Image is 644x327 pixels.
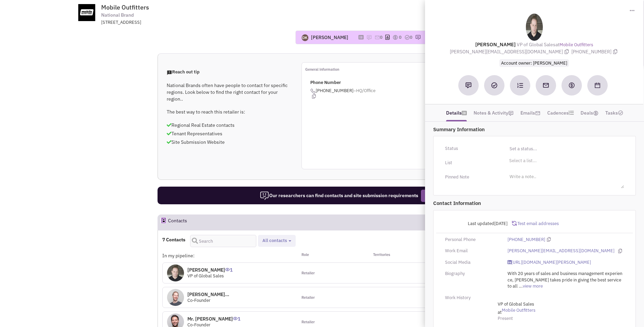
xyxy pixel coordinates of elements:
img: iMgmmwMUDUOUYLb3hgifZw.jpg [167,289,184,306]
img: Send an email [542,82,549,89]
h4: [PERSON_NAME]... [187,291,229,297]
span: 0 [399,34,402,40]
p: National Brands often have people to contact for specific regions. Look below to find the right c... [167,82,292,102]
span: VP of Global Sales [187,273,224,279]
img: TaskCount.png [404,35,410,40]
span: 1 [233,311,240,322]
img: Schedule a Meeting [595,83,600,88]
span: Our researchers can find contacts and site submission requirements [260,192,418,199]
img: icon-note.png [366,35,372,40]
p: General information [305,66,427,73]
div: Pinned Note [441,172,503,183]
div: [PERSON_NAME] [311,34,348,41]
span: Retailer [301,271,315,276]
span: 1 [225,262,233,273]
span: Reach out tip [167,69,200,75]
img: Subscribe to a cadence [517,82,523,88]
button: Request Research [421,190,468,202]
a: Deals [581,108,599,118]
a: Mobile Outfitters [559,42,593,48]
img: TaskCount.png [618,110,623,116]
img: icon-UserInteraction.png [225,268,230,271]
span: Account owner: [PERSON_NAME] [499,59,569,67]
div: Biography [441,271,503,277]
div: Work Email [441,248,503,254]
img: icon-dealamount.png [392,35,398,40]
p: Phone Number [310,80,427,86]
img: research-icon.png [415,35,421,40]
span: Mobile Outfitters [101,3,149,11]
p: Contact Information [433,200,636,207]
span: –HQ/Office [353,88,375,93]
span: [PERSON_NAME][EMAIL_ADDRESS][DOMAIN_NAME] [450,49,571,55]
div: [STREET_ADDRESS] [101,19,278,26]
div: Personal Phone [441,237,503,243]
img: rCb91sxZ3USZ7SX1ESg0Bw.jpg [526,14,543,41]
p: Site Submission Website [167,139,292,145]
a: Mobile Outfitters [502,307,610,314]
div: Social Media [441,259,503,266]
span: VP of Global Sales [517,41,555,48]
span: Test email addresses [517,221,559,226]
span: Retailer [301,320,315,325]
span: With 20 years of sales and business management experience, [PERSON_NAME] takes pride in giving th... [508,271,622,289]
p: Regional Real Estate contacts [167,122,292,128]
img: icon-dealamount.png [593,110,599,116]
span: at [498,301,614,315]
h4: Mr. [PERSON_NAME] [187,316,240,322]
li: Select a list... [508,157,537,162]
lable: [PERSON_NAME] [475,41,516,48]
img: Create a deal [568,82,575,89]
span: [PHONE_NUMBER] [310,88,427,99]
h4: 7 Contacts [162,237,185,243]
div: Work History [441,295,503,301]
img: icon-UserInteraction.png [233,317,238,320]
span: at [517,41,593,48]
div: Role [297,252,364,259]
input: Set a status... [508,143,624,154]
img: icon-note.png [508,110,514,116]
h2: Contacts [168,215,187,230]
span: 0 [380,34,383,40]
img: icon-phone.png [310,88,316,94]
span: [PHONE_NUMBER] [571,49,619,55]
span: All contacts [262,238,287,243]
a: [URL][DOMAIN_NAME][PERSON_NAME] [508,259,591,266]
p: The best way to reach this retailer is: [167,108,292,115]
span: [DATE] [494,221,508,226]
div: List [441,157,503,168]
img: Add a Task [491,82,497,88]
div: In my pipeline: [162,252,297,259]
a: Emails [520,108,540,118]
span: 0 [410,34,412,40]
img: icon-researcher-20.png [260,191,269,201]
span: Present [498,315,513,321]
img: rCb91sxZ3USZ7SX1ESg0Bw.jpg [167,264,184,281]
p: Tenant Representatives [167,130,292,137]
span: Retailer [301,295,315,300]
img: icon-email-active-16.png [374,35,380,40]
img: Add a note [465,82,472,88]
div: Territories [364,252,431,259]
a: Tasks [605,108,623,118]
button: All contacts [260,237,293,244]
a: Notes & Activity [474,108,514,118]
img: icon-email-active-16.png [535,110,540,116]
input: Search [190,235,256,247]
span: VP of Global Sales [498,301,606,308]
a: [PHONE_NUMBER] [508,237,545,243]
p: Summary Information [433,126,636,133]
a: [PERSON_NAME][EMAIL_ADDRESS][DOMAIN_NAME] [508,248,614,254]
div: Last updated [441,217,512,230]
span: National Brand [101,12,134,19]
div: Status [441,143,503,154]
h4: [PERSON_NAME] [187,267,233,273]
a: Cadences [547,108,574,118]
a: Details [446,108,467,118]
span: Co-Founder [187,297,210,303]
a: view more [523,283,543,290]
